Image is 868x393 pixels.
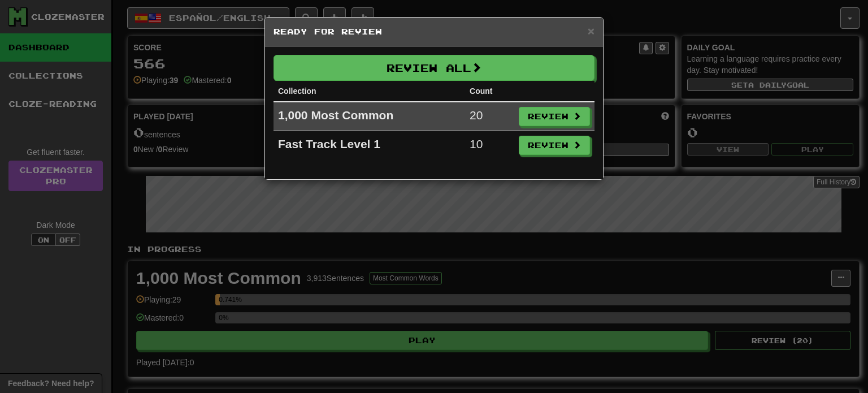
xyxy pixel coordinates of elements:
td: 10 [465,131,514,160]
button: Close [588,25,594,37]
th: Collection [274,81,465,102]
button: Review [519,136,590,155]
button: Review All [274,55,594,81]
td: 1,000 Most Common [274,102,465,131]
button: Review [519,107,590,126]
span: × [588,24,594,37]
td: 20 [465,102,514,131]
td: Fast Track Level 1 [274,131,465,160]
th: Count [465,81,514,102]
h5: Ready for Review [274,26,594,37]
